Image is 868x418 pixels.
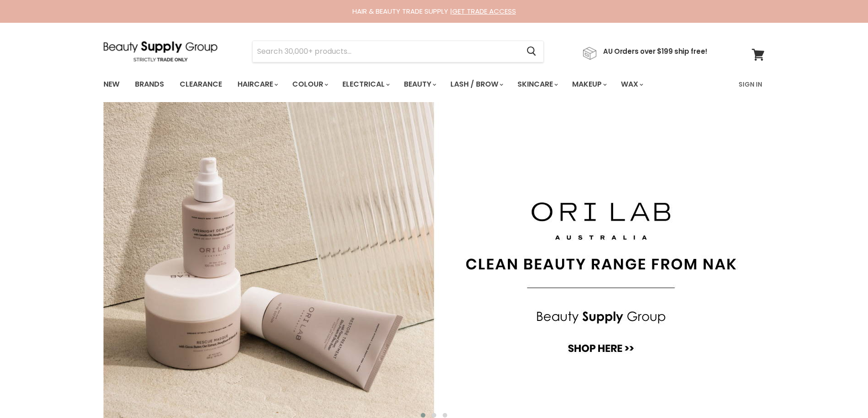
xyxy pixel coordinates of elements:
a: Beauty [397,75,442,94]
a: New [97,75,126,94]
ul: Main menu [97,71,692,98]
a: Sign In [733,75,768,94]
input: Search [253,41,519,62]
a: Colour [285,75,334,94]
form: Product [252,41,544,62]
nav: Main [92,71,776,98]
div: HAIR & BEAUTY TRADE SUPPLY | [92,7,776,16]
button: Search [519,41,543,62]
a: GET TRADE ACCESS [452,6,516,16]
a: Makeup [565,75,612,94]
a: Wax [614,75,649,94]
iframe: Gorgias live chat messenger [822,375,859,409]
a: Clearance [173,75,229,94]
a: Lash / Brow [444,75,509,94]
a: Haircare [231,75,284,94]
a: Brands [128,75,171,94]
a: Skincare [511,75,563,94]
a: Electrical [336,75,395,94]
